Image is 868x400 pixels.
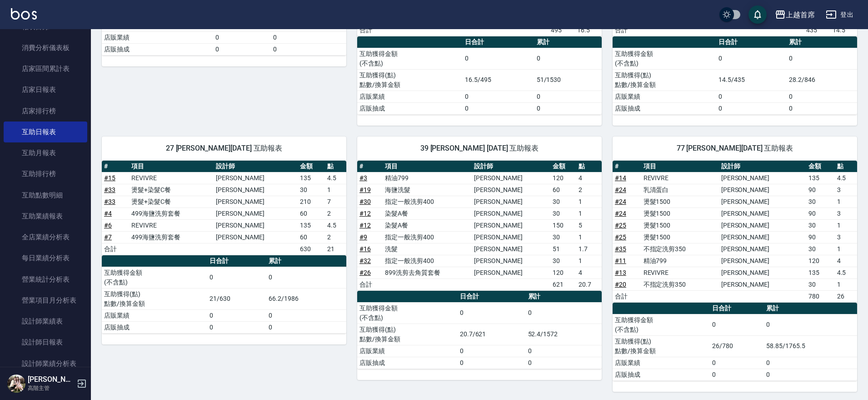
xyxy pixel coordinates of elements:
[368,144,591,153] span: 39 [PERSON_NAME] [DATE] 互助報表
[4,185,87,206] a: 互助點數明細
[835,243,857,255] td: 1
[472,219,550,231] td: [PERSON_NAME]
[710,303,764,314] th: 日合計
[748,5,767,24] button: save
[806,278,835,290] td: 30
[359,174,367,182] a: #3
[534,69,602,91] td: 51/1530
[526,357,602,369] td: 0
[298,196,325,208] td: 210
[534,36,602,48] th: 累計
[472,161,550,172] th: 設計師
[550,208,576,219] td: 30
[615,269,626,276] a: #13
[615,281,626,288] a: #20
[357,102,463,114] td: 店販抽成
[835,231,857,243] td: 3
[534,91,602,102] td: 0
[641,172,719,184] td: REVIVRE
[383,161,472,172] th: 項目
[357,291,602,369] table: a dense table
[615,198,626,205] a: #24
[787,102,857,114] td: 0
[613,91,716,102] td: 店販業績
[787,91,857,102] td: 0
[719,172,806,184] td: [PERSON_NAME]
[787,69,857,91] td: 28.2/846
[129,184,214,196] td: 燙髮+染髮C餐
[383,231,472,243] td: 指定一般洗剪400
[576,255,602,267] td: 1
[575,24,602,36] td: 16.5
[102,161,129,172] th: #
[298,243,325,255] td: 630
[129,231,214,243] td: 499海鹽洗剪套餐
[104,174,115,182] a: #15
[615,222,626,229] a: #25
[613,36,857,115] table: a dense table
[472,172,550,184] td: [PERSON_NAME]
[298,172,325,184] td: 135
[806,184,835,196] td: 90
[835,267,857,278] td: 4.5
[472,184,550,196] td: [PERSON_NAME]
[463,36,534,48] th: 日合計
[550,243,576,255] td: 51
[641,219,719,231] td: 燙髮1500
[207,255,266,267] th: 日合計
[550,278,576,290] td: 621
[526,291,602,303] th: 累計
[4,332,87,353] a: 設計師日報表
[266,267,346,288] td: 0
[835,278,857,290] td: 1
[613,369,710,380] td: 店販抽成
[613,24,639,36] td: 合計
[357,48,463,69] td: 互助獲得金額 (不含點)
[719,219,806,231] td: [PERSON_NAME]
[383,243,472,255] td: 洗髮
[104,233,112,241] a: #7
[576,231,602,243] td: 1
[613,335,710,357] td: 互助獲得(點) 點數/換算金額
[526,302,602,324] td: 0
[102,161,346,255] table: a dense table
[550,172,576,184] td: 120
[4,290,87,311] a: 營業項目月分析表
[615,174,626,182] a: #14
[806,219,835,231] td: 30
[806,161,835,172] th: 金額
[357,24,384,36] td: 合計
[325,184,346,196] td: 1
[716,69,787,91] td: 14.5/435
[710,369,764,380] td: 0
[550,219,576,231] td: 150
[271,43,346,55] td: 0
[472,267,550,278] td: [PERSON_NAME]
[383,184,472,196] td: 海鹽洗髮
[472,196,550,208] td: [PERSON_NAME]
[716,48,787,69] td: 0
[214,208,297,219] td: [PERSON_NAME]
[298,208,325,219] td: 60
[207,288,266,309] td: 21/630
[213,43,271,55] td: 0
[549,24,575,36] td: 495
[641,267,719,278] td: REVIVRE
[28,384,74,392] p: 高階主管
[298,219,325,231] td: 135
[325,208,346,219] td: 2
[458,291,526,303] th: 日合計
[383,208,472,219] td: 染髮A餐
[613,48,716,69] td: 互助獲得金額 (不含點)
[472,255,550,267] td: [PERSON_NAME]
[359,210,371,217] a: #12
[615,210,626,217] a: #24
[576,267,602,278] td: 4
[129,172,214,184] td: REVIVRE
[207,267,266,288] td: 0
[214,172,297,184] td: [PERSON_NAME]
[214,219,297,231] td: [PERSON_NAME]
[207,321,266,333] td: 0
[357,161,602,291] table: a dense table
[806,290,835,302] td: 780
